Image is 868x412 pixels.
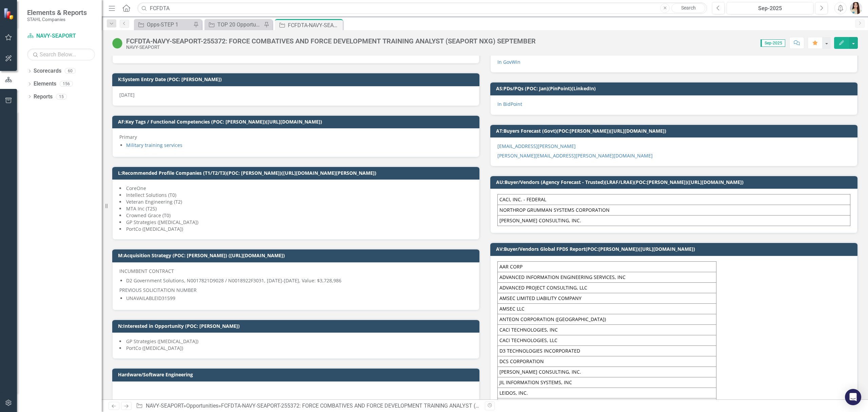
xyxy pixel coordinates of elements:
[217,20,262,29] div: TOP 20 Opportunities ([DATE] Process)
[496,180,854,185] h3: AU:Buyer/Vendors (Agency Forecast - Trusted)(LRAF/LRAE)(POC:[PERSON_NAME])([URL][DOMAIN_NAME])
[34,93,53,101] a: Reports
[499,379,714,386] div: JIL INFORMATION SYSTEMS, INC
[34,67,61,75] a: Scorecards
[498,261,716,272] td: AAR CORP
[206,20,262,29] a: TOP 20 Opportunities ([DATE] Process)
[126,345,183,351] span: PortCo ([MEDICAL_DATA])
[498,303,716,314] td: AMSEC LLC
[499,337,714,344] div: CACI TECHNOLOGIES, LLC
[118,170,476,175] h3: L:Recommended Profile Companies (T1/T2/T3)(POC: [PERSON_NAME])([URL][DOMAIN_NAME][PERSON_NAME])
[499,369,714,375] div: [PERSON_NAME] CONSULTING, INC.
[56,94,67,99] div: 15
[27,8,87,17] span: Elements & Reports
[498,194,850,205] td: CACI, INC. - FEDERAL
[146,402,183,409] a: NAVY-SEAPORT
[27,32,95,40] a: NAVY-SEAPORT
[496,246,854,251] h3: AV:Buyer/Vendors Global FPDS Report(POC:[PERSON_NAME])([URL][DOMAIN_NAME])
[499,348,714,354] div: D3 TECHNOLOGIES INCORPORATED
[112,38,123,49] img: Active
[118,323,476,329] h3: N:Interested in Opportunity (POC: [PERSON_NAME])
[671,3,705,13] a: Search
[221,402,545,409] div: FCFDTA-NAVY-SEAPORT-255372: FORCE COMBATIVES AND FORCE DEVELOPMENT TRAINING ANALYST (SEAPORT NXG)...
[497,152,653,159] a: [PERSON_NAME][EMAIL_ADDRESS][PERSON_NAME][DOMAIN_NAME]
[126,199,182,205] span: Veteran Engineering (T2)
[126,277,472,284] p: D2 Government Solutions, N0017821D9028 / N0018922F3031, [DATE]-[DATE], Value: $3,728,986
[499,284,714,291] div: ADVANCED PROJECT CONSULTING, LLC
[845,389,861,405] div: Open Intercom Messenger
[497,101,522,107] a: In BidPoint
[498,205,850,216] td: NORTHROP GRUMMAN SYSTEMS CORPORATION
[126,295,472,302] p: UNAVAILABLEID31599
[27,17,87,22] small: STAHL Companies
[34,80,56,88] a: Elements
[496,86,854,91] h3: AS:PDs/PQs (POC: Jan)(PinPoint)(LinkedIn)
[497,143,576,149] a: [EMAIL_ADDRESS][PERSON_NAME]
[147,20,192,29] div: Opps-STEP 1
[497,59,520,65] a: In GovWin
[499,326,714,333] div: CACI TECHNOLOGIES, INC
[3,8,15,20] img: ClearPoint Strategy
[126,205,157,212] span: MTA Inc (T2S)
[126,37,536,45] div: FCFDTA-NAVY-SEAPORT-255372: FORCE COMBATIVES AND FORCE DEVELOPMENT TRAINING ANALYST (SEAPORT NXG)...
[727,2,813,14] button: Sep-2025
[119,285,472,294] p: PREVIOUS SOLICITATION NUMBER
[27,49,95,60] input: Search Below...
[499,295,714,302] div: AMSEC LIMITED LIABILITY COMPANY
[126,212,171,219] span: Crowned Grace (T0)
[499,316,714,323] div: ANTEON CORPORATION ([GEOGRAPHIC_DATA])
[126,219,198,225] span: GP Strategies ([MEDICAL_DATA])
[60,81,73,87] div: 156
[496,128,854,133] h3: AT:Buyers Forecast (Govt)(POC:[PERSON_NAME])([URL][DOMAIN_NAME])
[126,338,198,344] span: GP Strategies ([MEDICAL_DATA])
[118,77,476,82] h3: K:System Entry Date (POC: [PERSON_NAME])
[65,68,76,74] div: 60
[498,216,850,226] td: [PERSON_NAME] CONSULTING, INC.
[729,4,811,13] div: Sep-2025
[136,20,192,29] a: Opps-STEP 1
[126,226,183,232] span: PortCo ([MEDICAL_DATA])
[126,142,182,148] a: Military training services
[499,358,714,365] div: DCS CORPORATION
[118,372,476,377] h3: Hardware/Software Engineering
[499,274,714,281] div: ADVANCED INFORMATION ENGINEERING SERVICES, INC
[118,119,476,124] h3: AF:Key Tags / Functional Competencies (POC: [PERSON_NAME])([URL][DOMAIN_NAME])
[137,2,707,14] input: Search ClearPoint...
[126,192,176,198] span: Intellect Solutions (T0)
[126,185,146,191] span: CoreOne
[850,2,862,14] img: Janieva Castro
[186,402,218,409] a: Opportunities
[119,134,472,141] p: Primary
[498,388,716,398] td: LEIDOS, INC.
[288,21,341,30] div: FCFDTA-NAVY-SEAPORT-255372: FORCE COMBATIVES AND FORCE DEVELOPMENT TRAINING ANALYST (SEAPORT NXG)...
[118,253,476,258] h3: M:Acquisition Strategy (POC: [PERSON_NAME]) ([URL][DOMAIN_NAME])
[119,92,135,98] span: [DATE]
[126,45,536,50] div: NAVY-SEAPORT
[136,402,480,410] div: » »
[761,39,785,47] span: Sep-2025
[119,268,472,276] p: INCUMBENT CONTRACT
